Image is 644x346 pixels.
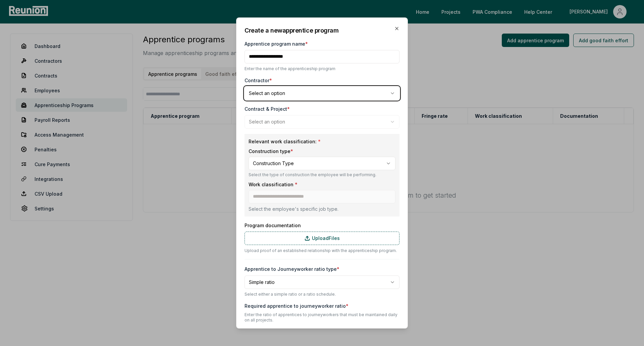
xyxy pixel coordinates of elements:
[245,312,399,323] p: Enter the ratio of apprentices to journeyworkers that must be maintained daily on all projects.
[245,40,308,47] label: Apprentice program name
[245,248,399,254] p: Upload proof of an established relationship with the apprenticeship program.
[245,232,399,245] label: Upload Files
[245,222,399,229] label: Program documentation
[245,105,290,112] label: Contract & Project
[249,148,395,155] label: Construction type
[249,205,395,212] p: Select the employee's specific job type.
[249,172,395,178] p: Select the type of construction the employee will be performing.
[245,302,399,309] label: Required apprentice to journeyworker ratio
[245,26,399,35] h2: Create a new apprentice program
[245,66,399,71] p: Enter the name of the apprenticeship program
[249,181,298,188] label: Work classification
[245,292,399,297] p: Select either a simple ratio or a ratio schedule.
[245,77,272,84] label: Contractor
[249,138,395,145] label: Relevant work classification:
[245,266,339,272] label: Apprentice to Journeyworker ratio type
